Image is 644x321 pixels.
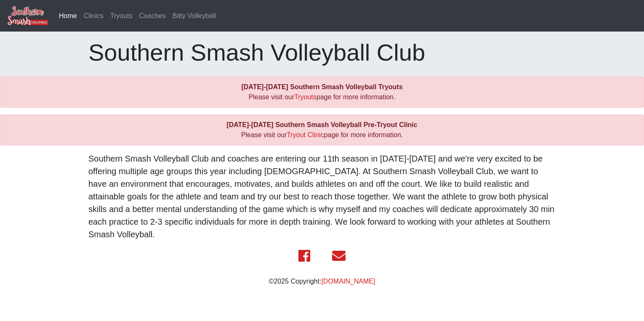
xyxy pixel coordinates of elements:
a: Clinics [80,8,107,24]
a: Tryouts [294,93,317,101]
a: Bitty Volleyball [169,8,219,24]
img: Southern Smash Volleyball [7,5,49,26]
b: [DATE]-[DATE] Southern Smash Volleyball Tryouts [241,83,402,90]
a: Coaches [136,8,169,24]
a: [DOMAIN_NAME] [321,278,375,285]
a: Home [56,8,80,24]
a: Tryouts [107,8,136,24]
p: Southern Smash Volleyball Club and coaches are entering our 11th season in [DATE]-[DATE] and we'r... [88,152,556,241]
h1: Southern Smash Volleyball Club [88,38,556,66]
b: [DATE]-[DATE] Southern Smash Volleyball Pre-Tryout Clinic [226,121,417,128]
a: Tryout Clinic [287,131,324,138]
